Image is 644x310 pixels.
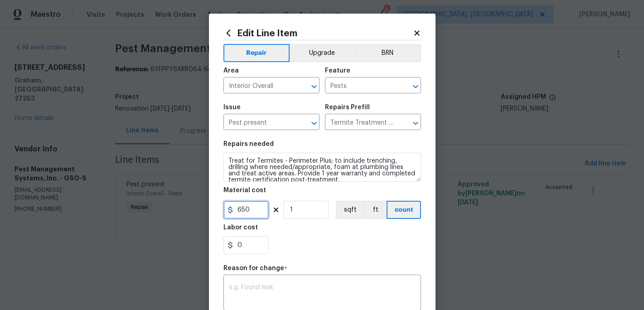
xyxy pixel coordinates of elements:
button: count [387,201,421,219]
h2: Edit Line Item [223,28,413,38]
h5: Area [223,68,239,74]
h5: Feature [325,68,350,74]
button: BRN [354,44,421,62]
h5: Repairs needed [223,141,274,147]
h5: Issue [223,104,241,111]
h5: Reason for change [223,265,284,271]
button: ft [364,201,387,219]
button: sqft [336,201,364,219]
button: Repair [223,44,290,62]
button: Open [409,117,422,130]
button: Open [308,80,320,93]
textarea: Treat for Termites - Perimeter Plus; to include trenching, drilling where needed/appropriate, foa... [223,153,421,182]
h5: Repairs Prefill [325,104,370,111]
h5: Material cost [223,187,266,194]
h5: Labor cost [223,224,258,231]
button: Upgrade [290,44,354,62]
button: Open [409,80,422,93]
button: Open [308,117,320,130]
